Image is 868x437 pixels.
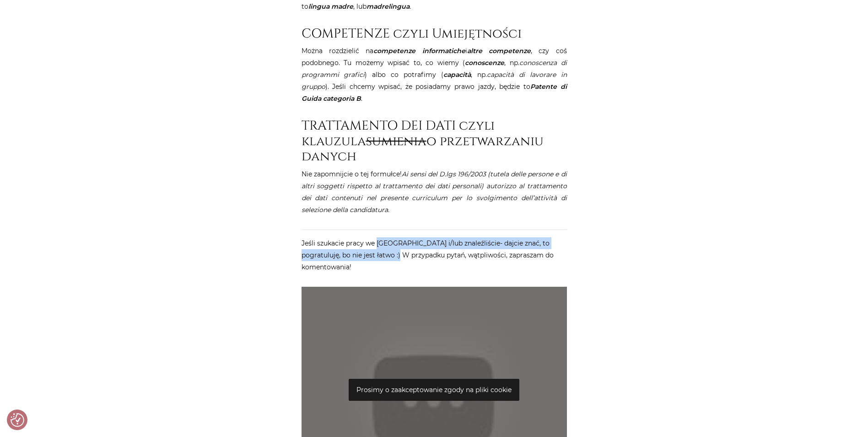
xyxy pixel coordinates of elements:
[302,59,567,79] em: conoscenza di programmi grafici
[366,133,426,150] del: sumienia
[308,2,353,11] strong: lingua madre
[11,413,24,427] img: Revisit consent button
[302,118,567,164] h2: TRATTAMENTO DEI DATI czyli klauzula o przetwarzaniu danych
[465,59,504,67] strong: conoscenze
[302,237,567,273] p: Jeśli szukacie pracy we [GEOGRAPHIC_DATA] i/lub znaleźliście- dajcie znać, to pogratuluję, bo nie...
[443,71,471,79] em: capacità
[467,47,531,55] strong: altre competenze
[349,379,519,401] p: Prosimy o zaakceptowanie zgody na pliki cookie
[302,170,567,214] em: Ai sensi del D.lgs 196/2003 (tutela delle persone e di altri soggetti rispetto al trattamento dei...
[11,413,24,427] button: Preferencje co do zgód
[302,45,567,104] p: Można rozdzielić na i , czy coś podobnego. Tu możemy wpisać to, co wiemy ( , np. ) albo co potraf...
[373,47,465,55] em: competenze informatiche
[302,168,567,216] p: Nie zapomnijcie o tej formułce!
[302,82,567,103] strong: Patente di Guida categoria B
[302,26,567,42] h2: COMPETENZE czyli Umiejętności
[367,2,410,11] strong: madrelingua
[302,71,567,91] em: capacità di lavorare in gruppo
